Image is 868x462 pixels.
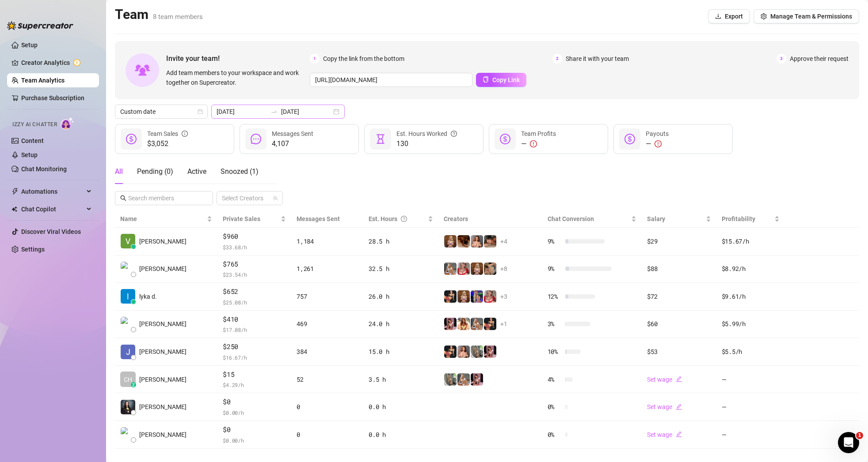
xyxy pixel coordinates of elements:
img: Maria [484,318,496,330]
span: + 3 [500,292,507,301]
img: Margarita [457,263,470,275]
img: Hollie [471,290,483,303]
div: 0 [297,430,358,439]
td: — [716,421,785,449]
h2: Team [115,6,203,23]
img: maeve [484,263,496,275]
img: Leila [471,263,483,275]
span: Manage Team & Permissions [770,13,852,20]
span: Custom date [120,105,202,118]
input: Search members [128,193,201,203]
span: [PERSON_NAME] [139,237,187,246]
img: Keelie [484,346,496,358]
div: 15.0 h [369,347,433,357]
span: [PERSON_NAME] [139,264,187,274]
span: Chat Copilot [21,202,84,216]
span: $250 [223,342,286,352]
span: 130 [396,139,457,149]
div: $60 [647,319,711,329]
span: $0 [223,424,286,435]
span: Name [120,214,205,224]
img: Ali [484,235,496,248]
img: Tarzybaby [471,235,483,248]
th: Creators [438,210,542,228]
img: Vince Deltran [121,234,135,248]
div: 3.5 h [369,375,433,384]
img: Chat Copilot [11,206,17,212]
img: Ruby [457,318,470,330]
img: Margarita [484,290,496,303]
span: lyka d. [139,292,157,301]
div: $53 [647,347,711,357]
span: download [715,13,721,19]
span: Share it with your team [566,54,629,64]
span: + 4 [500,237,507,246]
a: Set wageedit [647,376,682,383]
span: $ 17.08 /h [223,325,286,334]
div: 26.0 h [369,292,433,301]
a: Team Analytics [21,77,65,84]
div: 32.5 h [369,264,433,274]
img: Keelie [471,373,483,386]
span: 4 % [548,375,562,384]
img: FRANNI [444,263,457,275]
span: $15 [223,369,286,380]
span: Messages Sent [297,215,340,222]
div: $9.61 /h [722,292,780,301]
img: Keelie [444,318,457,330]
input: End date [281,107,331,116]
span: Profitability [722,215,755,222]
img: Tarzybaby [457,346,470,358]
img: maddi [444,373,457,386]
iframe: Intercom live chat [838,432,859,453]
span: dollar-circle [500,134,510,144]
button: Export [708,9,750,23]
span: hourglass [375,134,386,144]
span: question-circle [401,214,407,224]
div: $15.67 /h [722,237,780,246]
span: [PERSON_NAME] [139,430,187,439]
a: Creator Analytics exclamation-circle [21,56,92,70]
div: 469 [297,319,358,329]
a: Set wageedit [647,431,682,438]
div: 28.5 h [369,237,433,246]
input: Start date [217,107,267,116]
span: Salary [647,215,665,222]
span: edit [676,376,682,382]
span: $ 33.68 /h [223,243,286,252]
span: Private Sales [223,215,260,222]
img: Maria [444,290,457,303]
span: 9 % [548,264,562,274]
a: Settings [21,246,45,253]
span: $652 [223,286,286,297]
span: team [273,195,278,201]
span: [PERSON_NAME] [139,319,187,329]
div: 0 [297,402,358,412]
div: — [646,139,669,149]
span: $765 [223,259,286,270]
img: maddi [471,346,483,358]
span: calendar [198,109,203,114]
img: Jpaul Bare Agen… [121,345,135,359]
div: 1,261 [297,264,358,274]
span: $ 4.29 /h [223,380,286,389]
a: Setup [21,151,38,158]
img: FRANNI [471,318,483,330]
div: $29 [647,237,711,246]
div: All [115,166,123,177]
span: copy [483,76,489,83]
span: $ 0.00 /h [223,436,286,445]
div: — [521,139,556,149]
span: Payouts [646,130,669,137]
span: $410 [223,314,286,325]
button: Manage Team & Permissions [754,9,859,23]
span: dollar-circle [126,134,137,144]
img: logo-BBDzfeDw.svg [7,21,73,30]
span: + 8 [500,264,507,274]
span: exclamation-circle [655,140,662,147]
span: Izzy AI Chatter [12,120,57,129]
div: 384 [297,347,358,357]
div: z [131,382,136,387]
div: Team Sales [147,129,188,139]
span: $960 [223,231,286,242]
